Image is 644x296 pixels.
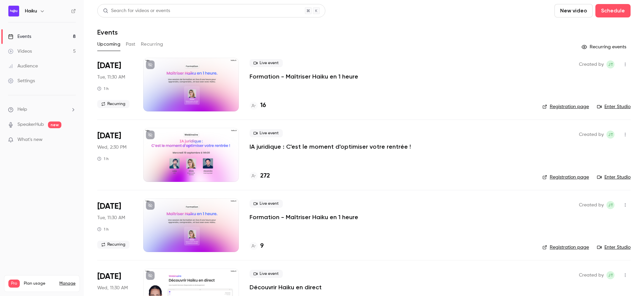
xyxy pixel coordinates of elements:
[97,285,128,291] span: Wed, 11:30 AM
[250,270,283,278] span: Live event
[8,48,32,55] div: Videos
[606,201,614,209] span: jean Touzet
[250,242,264,251] a: 9
[103,7,170,14] div: Search for videos or events
[260,242,264,251] h4: 9
[97,227,109,232] div: 1 h
[17,136,43,143] span: What's new
[97,39,120,50] button: Upcoming
[250,283,322,291] a: Découvrir Haiku en direct
[608,131,613,139] span: jT
[126,39,136,50] button: Past
[97,60,121,71] span: [DATE]
[97,100,129,108] span: Recurring
[608,60,613,68] span: jT
[8,63,38,69] div: Audience
[597,103,631,110] a: Enter Studio
[250,101,266,110] a: 16
[97,131,121,141] span: [DATE]
[17,121,44,128] a: SpeakerHub
[606,60,614,68] span: jean Touzet
[606,271,614,279] span: jean Touzet
[97,86,109,91] div: 1 h
[8,78,35,84] div: Settings
[597,244,631,251] a: Enter Studio
[260,171,270,181] h4: 272
[97,74,125,81] span: Tue, 11:30 AM
[97,198,132,252] div: Sep 16 Tue, 11:30 AM (Europe/Paris)
[24,281,55,286] span: Plan usage
[48,121,61,128] span: new
[579,271,604,279] span: Created by
[250,72,358,81] a: Formation - Maîtriser Haiku en 1 heure
[579,201,604,209] span: Created by
[250,171,270,181] a: 272
[250,143,411,151] a: IA juridique : C'est le moment d'optimiser votre rentrée !
[250,59,283,67] span: Live event
[608,271,613,279] span: jT
[97,28,118,36] h1: Events
[97,128,132,182] div: Sep 10 Wed, 2:30 PM (Europe/Paris)
[8,106,76,113] li: help-dropdown-opener
[8,280,20,288] span: Pro
[579,131,604,139] span: Created by
[608,201,613,209] span: jT
[579,60,604,68] span: Created by
[250,213,358,221] a: Formation - Maîtriser Haiku en 1 heure
[542,103,589,110] a: Registration page
[8,33,31,40] div: Events
[606,131,614,139] span: jean Touzet
[542,174,589,181] a: Registration page
[579,42,631,52] button: Recurring events
[97,58,132,111] div: Sep 9 Tue, 11:30 AM (Europe/Paris)
[97,201,121,212] span: [DATE]
[597,174,631,181] a: Enter Studio
[250,200,283,208] span: Live event
[554,4,593,17] button: New video
[97,214,125,221] span: Tue, 11:30 AM
[97,144,126,151] span: Wed, 2:30 PM
[595,4,631,17] button: Schedule
[17,106,27,113] span: Help
[8,6,19,16] img: Haiku
[25,8,37,14] h6: Haiku
[97,241,129,249] span: Recurring
[542,244,589,251] a: Registration page
[250,129,283,137] span: Live event
[97,271,121,282] span: [DATE]
[97,156,109,161] div: 1 h
[141,39,163,50] button: Recurring
[59,281,75,286] a: Manage
[260,101,266,110] h4: 16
